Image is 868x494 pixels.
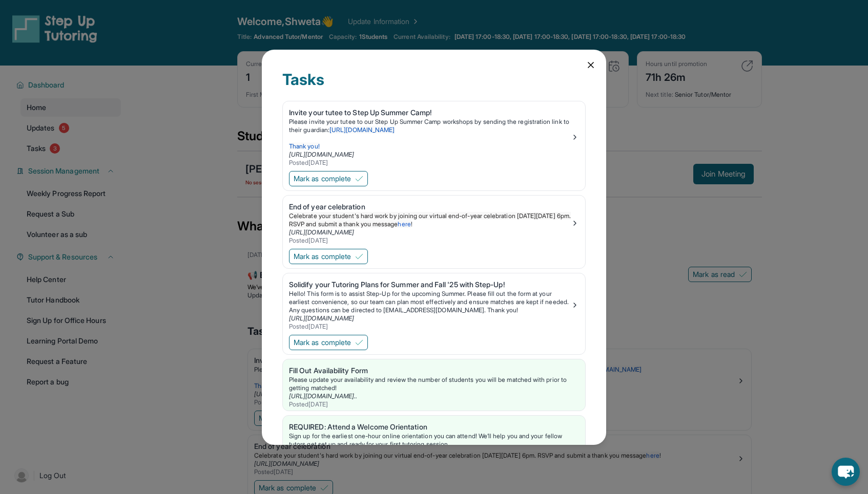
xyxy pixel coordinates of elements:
[289,212,571,228] p: !
[289,290,571,314] p: Hello! This form is to assist Step-Up for the upcoming Summer. Please fill out the form at your e...
[289,249,368,264] button: Mark as complete
[283,196,585,247] a: End of year celebrationCelebrate your student's hard work by joining our virtual end-of-year cele...
[289,159,571,167] div: Posted [DATE]
[289,314,354,322] a: [URL][DOMAIN_NAME]
[283,273,585,333] a: Solidify your Tutoring Plans for Summer and Fall '25 with Step-Up!Hello! This form is to assist S...
[289,335,368,350] button: Mark as complete
[294,174,351,184] span: Mark as complete
[329,126,395,134] a: [URL][DOMAIN_NAME]
[289,392,357,400] a: [URL][DOMAIN_NAME]..
[289,171,368,186] button: Mark as complete
[355,338,363,347] img: Mark as complete
[289,376,579,392] div: Please update your availability and review the number of students you will be matched with prior ...
[355,175,363,183] img: Mark as complete
[289,142,320,150] span: Thank you!
[282,70,586,101] div: Tasks
[289,280,571,290] div: Solidify your Tutoring Plans for Summer and Fall '25 with Step-Up!
[289,422,579,432] div: REQUIRED: Attend a Welcome Orientation
[294,251,351,262] span: Mark as complete
[289,432,579,448] div: Sign up for the earliest one-hour online orientation you can attend! We’ll help you and your fell...
[289,202,571,212] div: End of year celebration
[289,212,572,228] span: Celebrate your student's hard work by joining our virtual end-of-year celebration [DATE][DATE] 6p...
[289,237,571,245] div: Posted [DATE]
[289,366,579,376] div: Fill Out Availability Form
[289,151,354,158] a: [URL][DOMAIN_NAME]
[289,108,571,118] div: Invite your tutee to Step Up Summer Camp!
[283,359,585,411] a: Fill Out Availability FormPlease update your availability and review the number of students you w...
[398,220,410,228] a: here
[832,458,860,486] button: chat-button
[289,323,571,331] div: Posted [DATE]
[283,416,585,467] a: REQUIRED: Attend a Welcome OrientationSign up for the earliest one-hour online orientation you ca...
[289,400,579,409] div: Posted [DATE]
[289,118,571,134] p: Please invite your tutee to our Step Up Summer Camp workshops by sending the registration link to...
[283,101,585,169] a: Invite your tutee to Step Up Summer Camp!Please invite your tutee to our Step Up Summer Camp work...
[289,228,354,236] a: [URL][DOMAIN_NAME]
[294,337,351,348] span: Mark as complete
[355,252,363,261] img: Mark as complete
